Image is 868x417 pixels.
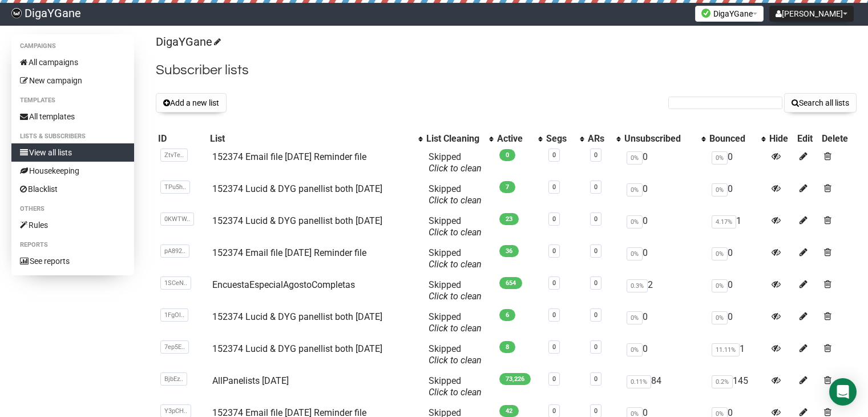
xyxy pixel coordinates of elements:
a: DigaYGane [156,35,219,49]
td: 0 [622,307,707,339]
img: favicons [701,9,710,18]
th: Hide: No sort applied, sorting is disabled [767,131,796,147]
td: 0 [707,179,767,211]
a: 0 [552,375,556,383]
div: List [210,133,413,145]
span: 0 [499,149,515,161]
div: Open Intercom Messenger [829,378,857,406]
span: 42 [499,405,519,417]
a: Rules [11,216,134,234]
div: Hide [769,133,793,145]
a: New campaign [11,71,134,90]
span: Skipped [429,183,482,206]
li: Templates [11,94,134,107]
span: 0% [712,247,728,260]
li: Others [11,202,134,216]
a: 152374 Email file [DATE] Reminder file [212,247,366,258]
span: 0% [627,215,643,228]
span: 23 [499,213,519,225]
span: TPu5h.. [160,181,190,194]
th: List: No sort applied, activate to apply an ascending sort [208,131,425,147]
a: Click to clean [429,195,482,206]
td: 0 [622,179,707,211]
a: 0 [594,343,597,351]
a: Click to clean [429,259,482,270]
li: Reports [11,238,134,252]
a: 0 [552,343,556,351]
span: 0.11% [627,375,651,388]
a: 0 [552,279,556,287]
a: 0 [552,151,556,159]
span: 0% [712,311,728,324]
th: Delete: No sort applied, sorting is disabled [819,131,857,147]
td: 0 [707,147,767,179]
a: 0 [594,311,597,319]
td: 0 [707,243,767,275]
img: f83b26b47af82e482c948364ee7c1d9c [11,8,22,18]
a: Click to clean [429,291,482,302]
a: Click to clean [429,387,482,398]
span: 0.2% [712,375,733,388]
td: 0 [622,147,707,179]
a: 0 [552,215,556,223]
a: 0 [594,375,597,383]
span: pA892.. [160,244,189,258]
div: Segs [546,133,574,145]
a: Housekeeping [11,162,134,180]
span: 0.3% [627,279,648,292]
span: 73,226 [499,373,531,385]
span: 0% [627,343,643,356]
span: 0% [627,247,643,260]
td: 145 [707,371,767,403]
a: 152374 Email file [DATE] Reminder file [212,151,366,162]
th: ID: No sort applied, sorting is disabled [156,131,208,147]
span: 0% [712,183,728,197]
span: 1FgOl.. [160,308,188,322]
div: Active [497,133,532,145]
a: 0 [594,407,597,415]
td: 0 [622,243,707,275]
a: See reports [11,252,134,270]
a: 0 [594,183,597,191]
td: 84 [622,371,707,403]
a: 152374 Lucid & DYG panellist both [DATE] [212,311,382,322]
h2: Subscriber lists [156,60,857,81]
td: 0 [707,275,767,307]
div: Edit [797,133,817,145]
span: Skipped [429,247,482,270]
a: Click to clean [429,227,482,238]
th: List Cleaning: No sort applied, activate to apply an ascending sort [424,131,495,147]
a: EncuestaEspecialAgostoCompletas [212,279,355,290]
span: 0% [627,311,643,324]
div: List Cleaning [426,133,483,145]
span: 4.17% [712,215,736,228]
th: ARs: No sort applied, activate to apply an ascending sort [586,131,622,147]
a: 0 [552,407,556,415]
td: 1 [707,339,767,371]
button: DigaYGane [695,6,764,22]
button: Search all lists [784,93,857,113]
td: 0 [622,211,707,243]
span: 1SCeN.. [160,276,191,290]
span: Skipped [429,375,482,398]
span: 7ep5E.. [160,340,189,354]
a: 0 [594,215,597,223]
th: Segs: No sort applied, activate to apply an ascending sort [544,131,586,147]
li: Lists & subscribers [11,130,134,143]
a: 152374 Lucid & DYG panellist both [DATE] [212,343,382,354]
div: Bounced [709,133,756,145]
span: 11.11% [712,343,740,356]
th: Edit: No sort applied, sorting is disabled [795,131,819,147]
td: 0 [622,339,707,371]
span: 0% [712,279,728,292]
td: 1 [707,211,767,243]
span: BjbEz.. [160,372,187,386]
a: 152374 Lucid & DYG panellist both [DATE] [212,183,382,194]
li: Campaigns [11,39,134,53]
a: Click to clean [429,163,482,174]
a: 0 [552,183,556,191]
a: 0 [594,279,597,287]
a: All campaigns [11,53,134,71]
span: 0% [712,151,728,165]
span: 0% [627,151,643,165]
